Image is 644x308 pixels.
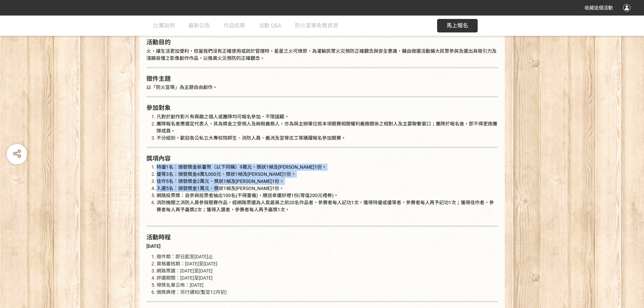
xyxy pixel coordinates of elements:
[146,155,171,162] strong: 獎項內容
[295,16,338,36] a: 防火宣導免費資源
[259,22,281,29] span: 活動 Q&A
[157,164,327,170] span: 特優1名：頒發獎金新臺幣（以下同稱）9萬元、獎狀1幀及[PERSON_NAME]1份。
[146,85,217,90] span: 以「防火宣導」為主題自由創作。
[153,16,175,36] a: 比賽說明
[295,22,338,29] span: 防火宣導免費資源
[157,135,346,141] span: 不分組別，歡迎各公私立大專校院師生、消防人員、義消及宣導志工等踴躍報名參加競賽。
[157,200,494,212] span: 消防機關之消防人員參與競賽作品，經網路票選為人氣最高之前20名作品者，參賽者每人記功1次。獲得特優或優等者，參賽者每人再予記功1次；獲得佳作者，參賽者每人再予嘉獎2次；獲得入選者，參賽者每人再予...
[188,16,210,36] a: 最新公告
[157,282,498,289] li: 得獎名單公佈：[DATE]
[146,39,171,46] strong: 活動目的
[146,243,161,249] strong: [DATE]
[223,22,245,29] span: 作品投票
[157,186,284,191] span: 入選5名：頒發獎金1萬元、獎狀1幀及[PERSON_NAME]1份。
[157,267,498,275] li: 網路票選：[DATE]至[DATE]
[153,22,175,29] span: 比賽說明
[188,22,210,29] span: 最新公告
[157,253,498,260] li: 徵件期：即日起至[DATE]止
[157,275,498,282] li: 評選期間：[DATE]至[DATE]
[146,234,171,241] strong: 活動時程
[146,104,171,111] strong: 參加對象
[157,121,497,134] span: 團隊報名者應選定代表人，其為獎金之受領人及納稅義務人，亦為與主辦單位就本項競賽相關權利義務關係之相對人及主要聯繫窗口；團隊於報名後，即不得更換團隊成員。
[157,114,289,119] span: 凡對於創作影片有興趣之個人或團隊均可報名參加，不限國籍。
[223,16,245,36] a: 作品投票
[146,75,171,82] strong: 徵件主題
[157,193,338,198] span: 網路投票獎：自參與投票者抽出100名(不得重複)，贈送幸運好禮1份(等值200元禮券)。
[146,48,497,61] span: 火，讓生活更加便利，但當我們沒有正確使用或疏於管理時，星星之火可燎原，為灌輸民眾火災預防正確觀念與安全意識，藉由徵選活動擴大民眾參與及選出具吸引力及淺顯易懂之影像創作作品，以推廣火災預防的正確觀念。
[157,260,498,267] li: 資格審核期：[DATE]至[DATE]
[585,5,613,10] span: 收藏這個活動
[437,19,478,32] button: 馬上報名
[259,16,281,36] a: 活動 Q&A
[447,22,468,29] span: 馬上報名
[157,179,284,184] span: 佳作5名：頒發獎金2萬元、獎狀1幀及[PERSON_NAME]1份。
[157,289,498,296] li: 頒獎典禮：另行通知(暫定12月初)
[157,171,296,177] span: 優等3名：頒發獎金4萬5,000元、獎狀1幀及[PERSON_NAME]1份。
